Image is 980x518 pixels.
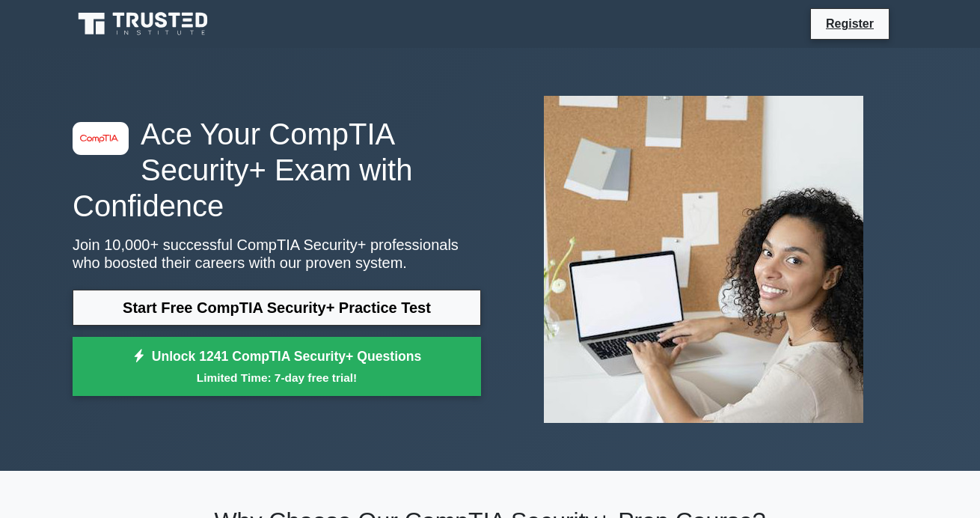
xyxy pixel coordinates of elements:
[73,337,481,397] a: Unlock 1241 CompTIA Security+ QuestionsLimited Time: 7-day free trial!
[73,236,481,272] p: Join 10,000+ successful CompTIA Security+ professionals who boosted their careers with our proven...
[91,369,462,386] small: Limited Time: 7-day free trial!
[817,14,883,33] a: Register
[73,116,481,224] h1: Ace Your CompTIA Security+ Exam with Confidence
[73,290,481,326] a: Start Free CompTIA Security+ Practice Test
